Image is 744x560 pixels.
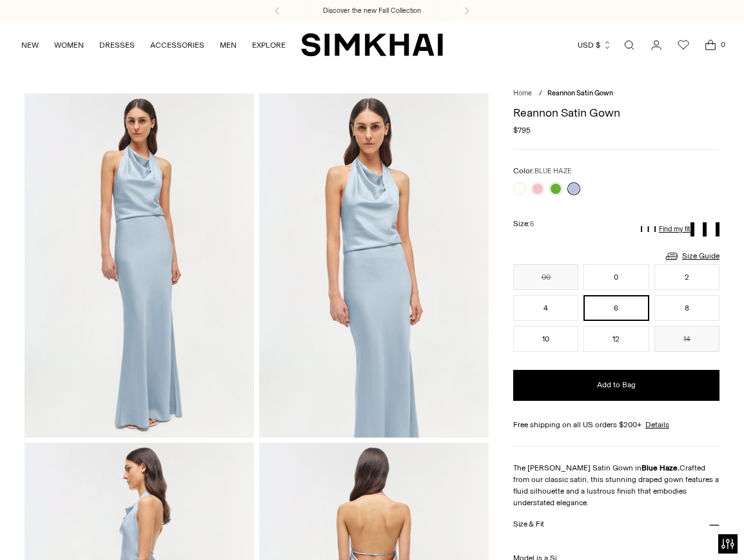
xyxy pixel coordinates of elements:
[539,88,542,99] div: /
[654,264,720,290] button: 2
[513,124,531,136] span: $795
[150,31,204,59] a: ACCESSORIES
[513,165,571,177] label: Color:
[583,295,649,321] button: 6
[664,248,720,264] a: Size Guide
[513,508,720,541] button: Size & Fit
[323,6,421,16] a: Discover the new Fall Collection
[513,89,532,97] a: Home
[583,264,649,290] button: 0
[513,107,720,119] h1: Reannon Satin Gown
[513,295,578,321] button: 4
[616,32,642,58] a: Open search modal
[252,31,286,59] a: EXPLORE
[597,380,636,391] span: Add to Bag
[583,326,649,352] button: 12
[717,39,729,50] span: 0
[513,88,720,99] nav: breadcrumbs
[698,32,723,58] a: Open cart modal
[99,31,135,59] a: DRESSES
[530,220,534,228] span: 6
[654,295,720,321] button: 8
[259,93,489,438] img: Reannon Satin Gown
[513,462,720,508] p: The [PERSON_NAME] Satin Gown in Crafted from our classic satin, this stunning draped gown feature...
[547,89,613,97] span: Reannon Satin Gown
[513,419,720,430] div: Free shipping on all US orders $200+
[301,32,443,57] a: SIMKHAI
[54,31,84,59] a: WOMEN
[671,32,696,58] a: Wishlist
[641,463,680,472] strong: Blue Haze.
[578,31,612,59] button: USD $
[513,264,578,290] button: 00
[643,32,669,58] a: Go to the account page
[513,218,534,230] label: Size:
[220,31,237,59] a: MEN
[21,31,39,59] a: NEW
[24,93,254,438] img: Reannon Satin Gown
[513,520,544,528] h3: Size & Fit
[654,326,720,352] button: 14
[645,419,669,430] a: Details
[513,370,720,401] button: Add to Bag
[534,167,571,175] span: BLUE HAZE
[513,326,578,352] button: 10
